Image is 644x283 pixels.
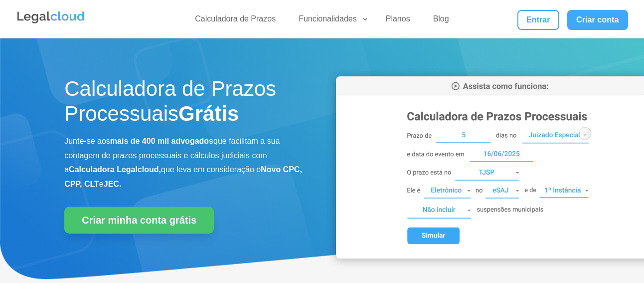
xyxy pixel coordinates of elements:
a: Logo da Legalcloud [16,18,86,26]
h1: Calculadora de Prazos Processuais [64,76,308,132]
a: Criar conta [567,10,628,30]
a: Planos [380,14,416,28]
strong: Grátis [178,102,239,125]
img: Legalcloud Logo [16,10,86,25]
a: Calculadora de Prazos [189,14,282,28]
a: Blog [427,14,455,28]
a: Funcionalidades [293,14,369,28]
p: Junte-se aos que facilitam a sua contagem de prazos processuais e cálculos judiciais com a que le... [64,134,308,192]
a: Entrar [517,10,559,30]
b: Novo CPC, CPP, CLT [64,165,302,188]
b: mais de 400 mil advogados [110,137,213,145]
b: JEC. [104,180,122,188]
b: Calculadora Legalcloud, [69,165,161,174]
a: Criar minha conta grátis [64,207,214,234]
